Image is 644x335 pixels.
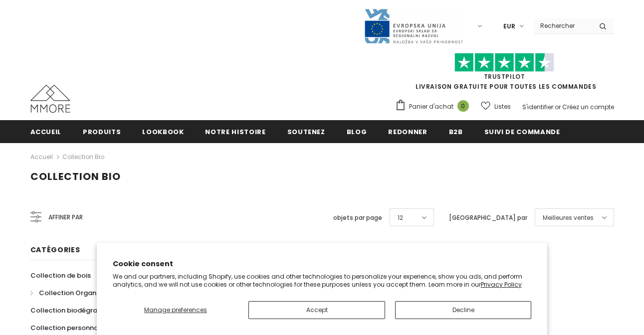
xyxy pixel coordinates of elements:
[522,103,553,111] a: S'identifier
[395,301,531,319] button: Decline
[30,127,62,137] span: Accueil
[83,120,121,143] a: Produits
[481,98,511,115] a: Listes
[287,127,325,137] span: soutenez
[62,153,104,161] a: Collection Bio
[30,302,117,319] a: Collection biodégradable
[364,21,463,30] a: Javni Razpis
[30,271,91,280] span: Collection de bois
[388,127,427,137] span: Redonner
[83,127,121,137] span: Produits
[388,120,427,143] a: Redonner
[142,120,184,143] a: Lookbook
[484,127,560,137] span: Suivi de commande
[395,57,614,91] span: LIVRAISON GRATUITE POUR TOUTES LES COMMANDES
[39,288,106,298] span: Collection Organika
[543,213,594,223] span: Meilleures ventes
[457,100,469,112] span: 0
[30,151,53,163] a: Accueil
[30,245,80,255] span: Catégories
[409,102,453,112] span: Panier d'achat
[113,259,532,269] h2: Cookie consent
[30,323,113,333] span: Collection personnalisée
[113,301,239,319] button: Manage preferences
[534,18,592,33] input: Search Site
[113,273,532,288] p: We and our partners, including Shopify, use cookies and other technologies to personalize your ex...
[347,120,367,143] a: Blog
[30,120,62,143] a: Accueil
[481,280,522,289] a: Privacy Policy
[30,267,91,284] a: Collection de bois
[30,169,121,183] span: Collection Bio
[484,120,560,143] a: Suivi de commande
[205,120,265,143] a: Notre histoire
[30,306,117,315] span: Collection biodégradable
[287,120,325,143] a: soutenez
[333,213,382,223] label: objets par page
[398,213,403,223] span: 12
[30,284,106,302] a: Collection Organika
[395,99,474,114] a: Panier d'achat 0
[142,127,184,137] span: Lookbook
[144,306,207,314] span: Manage preferences
[347,127,367,137] span: Blog
[555,103,561,111] span: or
[449,127,463,137] span: B2B
[454,53,554,72] img: Faites confiance aux étoiles pilotes
[562,103,614,111] a: Créez un compte
[30,85,70,113] img: Cas MMORE
[48,212,83,223] span: Affiner par
[494,102,511,112] span: Listes
[449,120,463,143] a: B2B
[205,127,265,137] span: Notre histoire
[484,72,525,81] a: TrustPilot
[364,8,463,44] img: Javni Razpis
[449,213,527,223] label: [GEOGRAPHIC_DATA] par
[248,301,385,319] button: Accept
[503,21,515,31] span: EUR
